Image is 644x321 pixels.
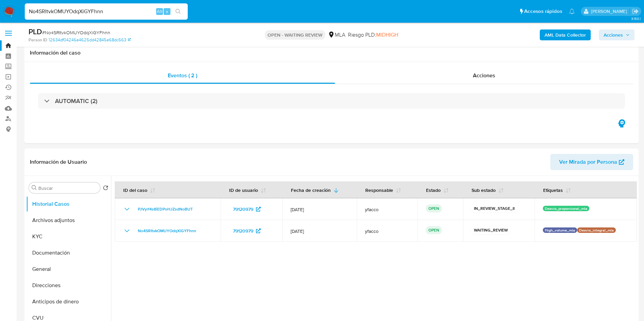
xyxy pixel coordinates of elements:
h3: AUTOMATIC (2) [55,97,97,105]
div: AUTOMATIC (2) [38,93,625,109]
b: Person ID [29,37,47,43]
button: Buscar [32,185,37,190]
h1: Información de Usuario [30,159,87,165]
span: Acciones [604,29,623,40]
button: KYC [26,228,111,245]
span: # No4SRItvkOMUYOdqXiGYFhnn [42,29,110,36]
span: Accesos rápidos [524,8,562,15]
button: Acciones [599,29,634,40]
a: Notificaciones [569,8,575,14]
button: Historial Casos [26,196,111,212]
button: search-icon [171,7,185,16]
span: Ver Mirada por Persona [559,154,617,170]
div: MLA [328,31,345,39]
button: General [26,261,111,277]
span: s [166,8,168,15]
span: Riesgo PLD: [348,31,398,39]
span: MIDHIGH [376,31,398,39]
button: AML Data Collector [540,29,591,40]
span: Eventos ( 2 ) [168,72,197,79]
b: PLD [29,26,42,37]
button: Ver Mirada por Persona [550,154,633,170]
p: OPEN - WAITING REVIEW [265,30,325,40]
button: Anticipos de dinero [26,294,111,310]
span: Acciones [473,72,495,79]
input: Buscar [38,185,97,191]
button: Documentación [26,245,111,261]
input: Buscar usuario o caso... [25,7,188,16]
button: Volver al orden por defecto [103,185,108,193]
b: AML Data Collector [545,29,586,40]
h1: Información del caso [30,49,633,56]
span: Alt [157,8,162,15]
button: Direcciones [26,277,111,294]
a: 12634df04246e4625dd42845e68dc563 [49,37,131,43]
p: yesica.facco@mercadolibre.com [591,8,629,15]
button: Archivos adjuntos [26,212,111,228]
a: Salir [632,8,639,15]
